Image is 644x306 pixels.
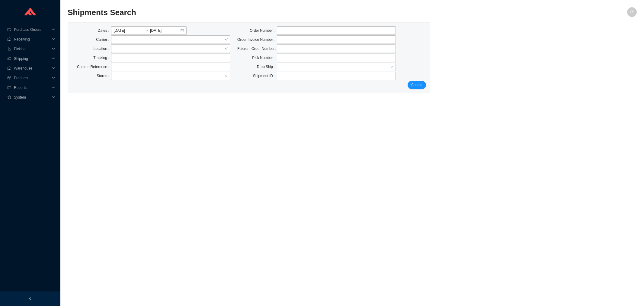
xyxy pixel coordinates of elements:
[14,83,50,93] span: Reports
[77,63,111,71] label: Custom Reference
[97,72,111,80] label: Stores
[14,54,50,63] span: Shipping
[93,54,111,62] label: Tracking
[408,81,426,89] button: Submit
[630,7,634,17] span: YS
[7,86,11,90] span: fund
[150,28,180,34] input: To
[14,25,50,34] span: Purchase Orders
[237,44,277,53] label: Fulcrum Order Number
[145,28,149,33] span: to
[411,82,422,88] span: Submit
[250,26,277,35] label: Order Number
[114,28,143,34] input: From
[257,63,277,71] label: Drop Ship
[14,44,50,54] span: Picking
[96,35,111,44] label: Carrier
[7,28,11,31] span: credit-card
[14,73,50,83] span: Products
[253,72,277,80] label: Shipment ID
[98,26,111,35] label: Dates
[7,96,11,99] span: setting
[68,7,495,18] h2: Shipments Search
[14,34,50,44] span: Receiving
[28,297,32,301] span: left
[14,63,50,73] span: Warehouse
[252,54,277,62] label: Pick Number
[7,76,11,80] span: read
[237,35,277,44] label: Order Invoice Number
[145,28,149,33] span: swap-right
[94,44,111,53] label: Location
[14,93,50,102] span: System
